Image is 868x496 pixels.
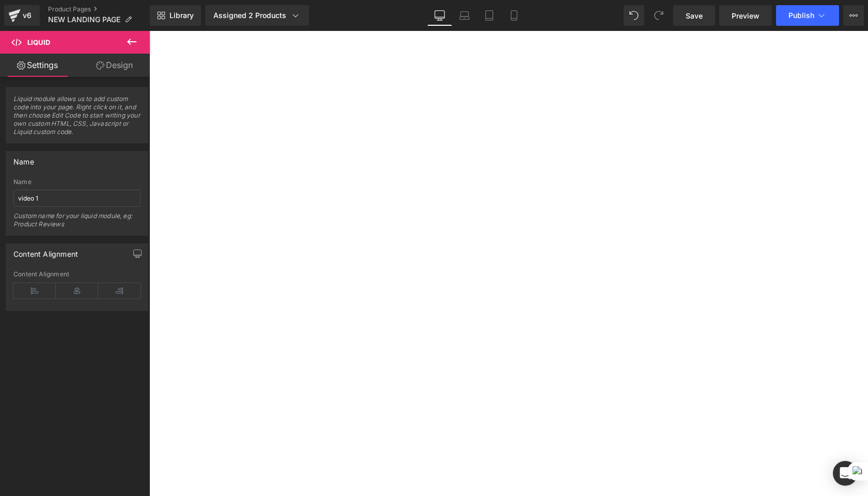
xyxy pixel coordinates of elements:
div: Content Alignment [13,271,141,278]
button: Undo [624,5,644,26]
span: Library [169,11,194,20]
a: Design [77,54,152,77]
div: Assigned 2 Products [213,10,301,21]
div: Name [13,152,34,166]
a: Tablet [477,5,502,26]
a: New Library [150,5,201,26]
a: Laptop [452,5,477,26]
span: Preview [732,10,760,21]
div: v6 [21,9,34,22]
div: Name [13,178,141,186]
span: Liquid module allows us to add custom code into your page. Right click on it, and then choose Edi... [13,95,141,143]
span: Save [686,10,703,21]
a: Desktop [427,5,452,26]
a: Preview [719,5,772,26]
button: Redo [648,5,669,26]
a: v6 [4,5,40,26]
div: Open Intercom Messenger [833,461,858,486]
button: More [843,5,864,26]
a: Mobile [502,5,526,26]
a: Product Pages [48,5,150,13]
button: Publish [776,5,839,26]
div: Content Alignment [13,244,78,258]
span: Liquid [27,38,50,46]
div: Custom name for your liquid module, eg: Product Reviews [13,212,141,235]
span: Publish [788,11,814,20]
span: NEW LANDING PAGE [48,15,120,24]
